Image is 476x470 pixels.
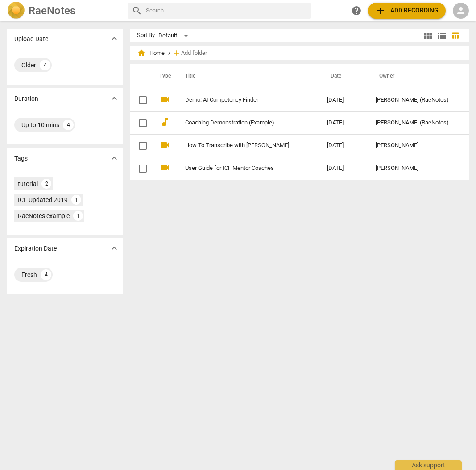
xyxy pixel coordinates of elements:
[423,30,434,41] span: view_module
[159,117,170,128] span: audiotrack
[351,5,362,16] span: help
[320,134,368,157] td: [DATE]
[159,140,170,150] span: videocam
[137,49,146,58] span: home
[7,2,121,20] a: LogoRaeNotes
[375,5,439,16] span: Add recording
[108,92,121,105] button: Show more
[172,49,181,58] span: add
[348,3,364,19] a: Help
[108,242,121,255] button: Show more
[108,152,121,165] button: Show more
[137,32,155,39] div: Sort By
[73,211,83,221] div: 1
[376,142,452,149] div: [PERSON_NAME]
[14,154,28,163] p: Tags
[109,33,120,44] span: expand_more
[451,31,459,40] span: table_chart
[18,179,38,188] div: tutorial
[320,89,368,111] td: [DATE]
[41,179,51,189] div: 2
[137,49,165,58] span: Home
[41,269,51,280] div: 4
[21,61,36,70] div: Older
[7,2,25,20] img: Logo
[21,270,37,279] div: Fresh
[181,50,207,57] span: Add folder
[320,64,368,89] th: Date
[185,142,295,149] a: How To Transcribe with [PERSON_NAME]
[375,5,386,16] span: add
[168,50,170,57] span: /
[368,64,459,89] th: Owner
[108,32,121,45] button: Show more
[21,120,59,129] div: Up to 10 mins
[436,30,447,41] span: view_list
[14,244,57,253] p: Expiration Date
[63,120,74,130] div: 4
[109,93,120,104] span: expand_more
[376,97,452,103] div: [PERSON_NAME] (RaeNotes)
[422,29,435,42] button: Tile view
[109,153,120,164] span: expand_more
[18,211,70,220] div: RaeNotes example
[14,94,38,103] p: Duration
[448,29,462,42] button: Table view
[146,4,307,18] input: Search
[185,120,295,126] a: Coaching Demonstration (Example)
[435,29,448,42] button: List view
[320,157,368,180] td: [DATE]
[368,3,446,19] button: Upload
[174,64,320,89] th: Title
[152,64,174,89] th: Type
[159,162,170,173] span: videocam
[71,195,81,205] div: 1
[185,165,295,172] a: User Guide for ICF Mentor Coaches
[376,120,452,126] div: [PERSON_NAME] (RaeNotes)
[14,34,48,44] p: Upload Date
[158,29,191,43] div: Default
[29,4,75,17] h2: RaeNotes
[132,5,142,16] span: search
[109,243,120,254] span: expand_more
[18,195,68,204] div: ICF Updated 2019
[395,460,462,470] div: Ask support
[376,165,452,172] div: [PERSON_NAME]
[320,111,368,134] td: [DATE]
[455,5,466,16] span: person
[159,94,170,105] span: videocam
[185,97,295,103] a: Demo: AI Competency Finder
[40,60,50,70] div: 4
